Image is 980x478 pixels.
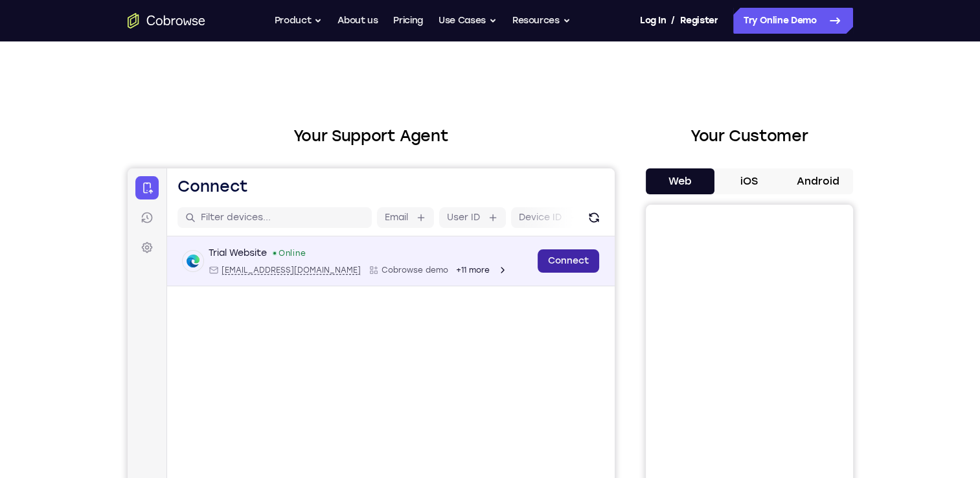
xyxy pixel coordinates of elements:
button: Product [275,8,323,34]
button: Use Cases [439,8,497,34]
div: App [241,97,321,107]
button: Android [784,168,853,194]
span: Cobrowse demo [254,97,321,107]
a: About us [337,8,378,34]
a: Pricing [393,8,423,34]
div: Email [81,97,233,107]
div: New devices found. [146,84,148,86]
span: / [671,13,675,28]
a: Connect [410,81,472,104]
a: Log In [640,8,666,34]
span: +11 more [328,97,362,107]
button: Resources [512,8,571,34]
button: 6-digit code [224,390,302,416]
a: Go to the home page [128,13,205,28]
a: Try Online Demo [733,8,853,34]
h2: Your Customer [646,124,853,148]
div: Open device details [40,68,487,118]
div: Trial Website [81,78,139,91]
a: Register [680,8,718,34]
button: iOS [714,168,784,194]
div: Online [144,80,178,90]
span: web@example.com [94,97,233,107]
h2: Your Support Agent [128,124,615,148]
button: Web [646,168,715,194]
